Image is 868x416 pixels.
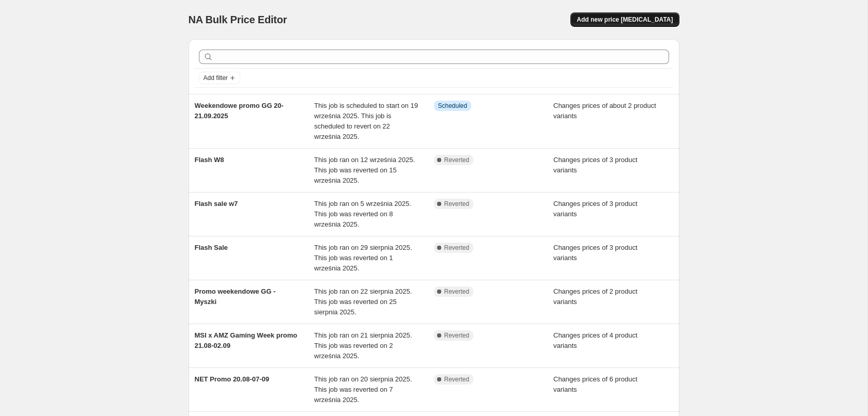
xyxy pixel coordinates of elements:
[199,72,240,84] button: Add filter
[195,375,270,383] span: NET Promo 20.08-07-09
[553,102,656,120] span: Changes prices of about 2 product variants
[577,15,673,24] span: Add new price [MEDICAL_DATA]
[314,244,412,272] span: This job ran on 29 sierpnia 2025. This job was reverted on 1 września 2025.
[314,375,412,404] span: This job ran on 20 sierpnia 2025. This job was reverted on 7 września 2025.
[195,200,238,207] span: Flash sale w7
[553,287,638,306] span: Changes prices of 2 product variants
[553,156,638,174] span: Changes prices of 3 product variants
[444,200,470,208] span: Reverted
[553,244,638,262] span: Changes prices of 3 product variants
[204,74,228,82] span: Add filter
[314,200,411,228] span: This job ran on 5 września 2025. This job was reverted on 8 września 2025.
[195,287,276,306] span: Promo weekendowe GG - Myszki
[553,375,638,393] span: Changes prices of 6 product variants
[195,102,284,120] span: Weekendowe promo GG 20-21.09.2025
[570,12,679,27] button: Add new price [MEDICAL_DATA]
[444,244,470,252] span: Reverted
[314,331,412,360] span: This job ran on 21 sierpnia 2025. This job was reverted on 2 września 2025.
[189,14,287,25] span: NA Bulk Price Editor
[195,244,228,251] span: Flash Sale
[438,102,468,110] span: Scheduled
[195,156,224,164] span: Flash W8
[444,287,470,296] span: Reverted
[444,156,470,164] span: Reverted
[314,156,415,184] span: This job ran on 12 września 2025. This job was reverted on 15 września 2025.
[553,331,638,349] span: Changes prices of 4 product variants
[553,200,638,218] span: Changes prices of 3 product variants
[314,102,418,140] span: This job is scheduled to start on 19 września 2025. This job is scheduled to revert on 22 wrześni...
[195,331,298,349] span: MSI x AMZ Gaming Week promo 21.08-02.09
[444,375,470,383] span: Reverted
[314,287,412,316] span: This job ran on 22 sierpnia 2025. This job was reverted on 25 sierpnia 2025.
[444,331,470,340] span: Reverted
